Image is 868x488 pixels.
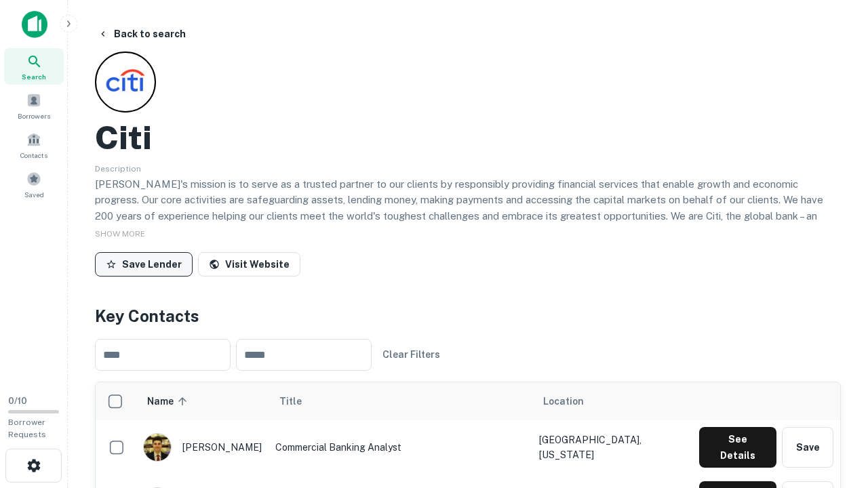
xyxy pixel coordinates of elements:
span: Contacts [20,150,47,161]
button: Back to search [92,22,191,46]
h4: Key Contacts [95,304,841,328]
span: Location [543,393,584,409]
th: Location [532,382,692,420]
iframe: Chat Widget [800,380,868,445]
span: Saved [24,189,44,200]
img: 1753279374948 [144,434,171,461]
a: Contacts [4,127,64,163]
span: Search [22,71,46,82]
span: Borrower Requests [8,418,46,439]
span: SHOW MORE [95,229,145,239]
a: Saved [4,166,64,203]
span: 0 / 10 [8,396,27,406]
span: Name [147,393,191,409]
td: [GEOGRAPHIC_DATA], [US_STATE] [532,420,692,474]
a: Search [4,48,64,85]
div: [PERSON_NAME] [143,433,262,462]
button: Save [782,427,833,468]
h2: Citi [95,118,152,157]
button: Clear Filters [377,342,446,367]
button: Save Lender [95,252,193,277]
th: Title [269,382,532,420]
td: Commercial Banking Analyst [269,420,532,474]
span: Title [279,393,319,409]
span: Description [95,164,141,174]
span: Borrowers [18,110,50,121]
img: capitalize-icon.png [22,11,47,38]
p: [PERSON_NAME]'s mission is to serve as a trusted partner to our clients by responsibly providing ... [95,176,841,256]
a: Visit Website [198,252,300,277]
a: Borrowers [4,87,64,124]
button: See Details [699,427,776,468]
th: Name [136,382,269,420]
